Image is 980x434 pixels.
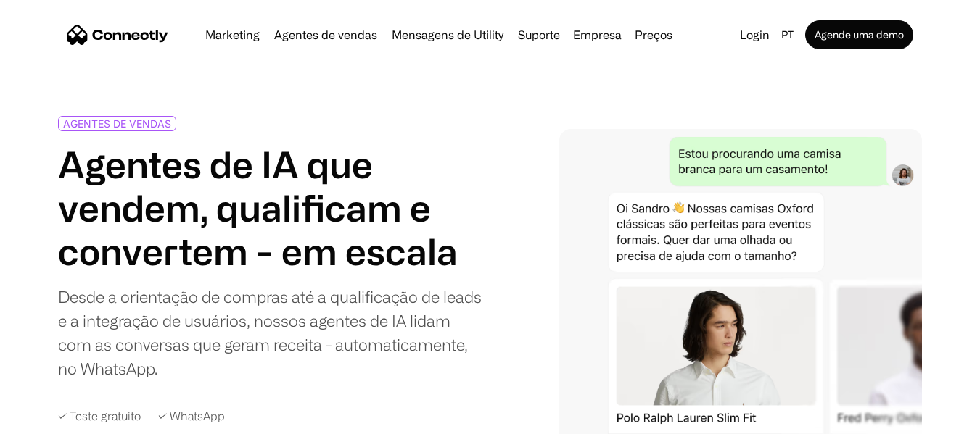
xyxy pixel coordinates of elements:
[67,24,168,46] a: home
[58,409,141,423] div: ✓ Teste gratuito
[15,407,87,429] aside: Language selected: Português (Brasil)
[512,29,566,41] a: Suporte
[58,285,485,380] div: Desde a orientação de compras até a qualificação de leads e a integração de usuários, nossos agen...
[775,25,802,45] div: pt
[158,409,225,423] div: ✓ WhatsApp
[29,409,87,429] ul: Language list
[569,25,626,45] div: Empresa
[63,118,171,129] div: AGENTES DE VENDAS
[805,20,913,49] a: Agende uma demo
[573,25,622,45] div: Empresa
[386,29,509,41] a: Mensagens de Utility
[268,29,383,41] a: Agentes de vendas
[781,25,794,45] div: pt
[199,29,265,41] a: Marketing
[629,29,678,41] a: Preços
[58,143,485,273] h1: Agentes de IA que vendem, qualificam e convertem - em escala
[734,25,775,45] a: Login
